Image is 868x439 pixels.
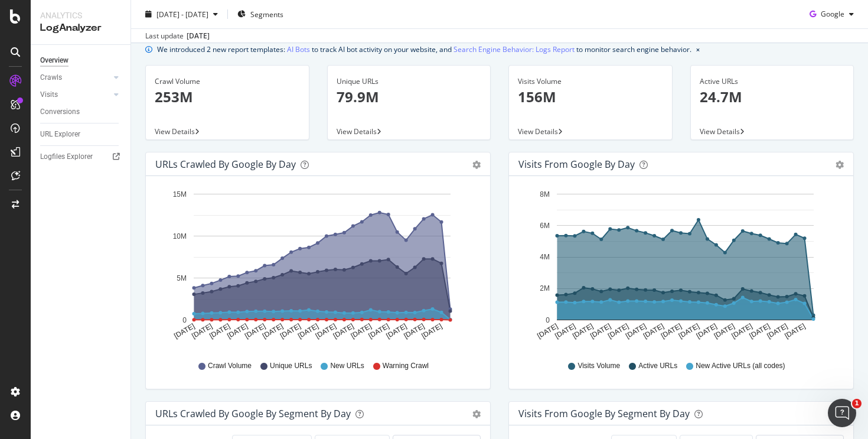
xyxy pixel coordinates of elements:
div: info banner [145,43,854,56]
text: [DATE] [226,322,249,340]
div: We introduced 2 new report templates: to track AI bot activity on your website, and to monitor se... [157,43,691,56]
div: Overview [40,54,68,67]
text: 6M [540,222,550,230]
text: 0 [546,316,550,324]
span: Unique URLs [270,361,312,371]
span: Warning Crawl [383,361,429,371]
text: [DATE] [553,322,577,340]
text: [DATE] [589,322,612,340]
div: Unique URLs [337,76,482,87]
text: [DATE] [190,322,214,340]
span: View Details [700,126,740,136]
p: 79.9M [337,87,482,107]
text: [DATE] [695,322,719,340]
div: Crawls [40,71,62,84]
text: [DATE] [367,322,391,340]
text: [DATE] [730,322,754,340]
text: [DATE] [536,322,559,340]
div: Visits [40,89,58,101]
div: URLs Crawled by Google by day [155,158,296,170]
text: [DATE] [677,322,701,340]
span: View Details [337,126,377,136]
text: [DATE] [660,322,683,340]
text: [DATE] [765,322,789,340]
text: 5M [177,274,187,282]
div: gear [836,161,844,169]
span: Active URLs [638,361,677,371]
div: Crawl Volume [155,76,300,87]
span: 1 [852,399,862,408]
text: [DATE] [571,322,595,340]
text: [DATE] [296,322,320,340]
div: Analytics [40,9,121,21]
text: 8M [540,190,550,199]
span: Segments [250,9,283,19]
div: [DATE] [187,31,210,41]
text: 2M [540,285,550,293]
text: [DATE] [606,322,630,340]
button: close banner [693,41,703,58]
div: Last update [145,31,210,41]
a: URL Explorer [40,128,122,141]
button: Segments [233,5,288,24]
div: Visits Volume [518,76,663,87]
text: [DATE] [624,322,648,340]
text: [DATE] [208,322,231,340]
span: [DATE] - [DATE] [156,9,208,19]
a: Logfiles Explorer [40,151,122,163]
button: [DATE] - [DATE] [141,5,223,24]
text: 4M [540,253,550,261]
span: Google [821,9,844,19]
text: [DATE] [332,322,355,340]
a: Overview [40,54,122,67]
text: [DATE] [642,322,665,340]
p: 253M [155,87,300,107]
span: View Details [518,126,558,136]
a: Visits [40,89,110,101]
text: [DATE] [402,322,426,340]
svg: A chart. [155,186,477,350]
p: 24.7M [700,87,845,107]
div: Visits from Google By Segment By Day [518,408,690,420]
a: Conversions [40,106,122,118]
a: AI Bots [287,43,310,56]
span: New Active URLs (all codes) [696,361,785,371]
div: URLs Crawled by Google By Segment By Day [155,408,351,420]
text: [DATE] [172,322,196,340]
a: Crawls [40,71,110,84]
span: New URLs [330,361,364,371]
text: [DATE] [279,322,302,340]
text: 15M [173,190,187,199]
div: Visits from Google by day [518,158,635,170]
iframe: Intercom live chat [828,399,856,427]
div: Logfiles Explorer [40,151,93,163]
text: [DATE] [420,322,443,340]
span: Visits Volume [577,361,620,371]
text: [DATE] [748,322,772,340]
button: Google [805,5,859,24]
text: [DATE] [314,322,338,340]
div: LogAnalyzer [40,21,121,35]
text: [DATE] [783,322,807,340]
span: Crawl Volume [208,361,252,371]
text: [DATE] [350,322,373,340]
div: gear [472,410,481,418]
text: 0 [182,316,187,324]
text: [DATE] [385,322,409,340]
div: Conversions [40,106,80,118]
text: [DATE] [243,322,267,340]
div: URL Explorer [40,128,80,141]
text: [DATE] [261,322,285,340]
a: Search Engine Behavior: Logs Report [453,43,575,56]
div: gear [472,161,481,169]
p: 156M [518,87,663,107]
div: Active URLs [700,76,845,87]
text: [DATE] [713,322,736,340]
svg: A chart. [518,186,840,350]
span: View Details [155,126,195,136]
text: 10M [173,232,187,240]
